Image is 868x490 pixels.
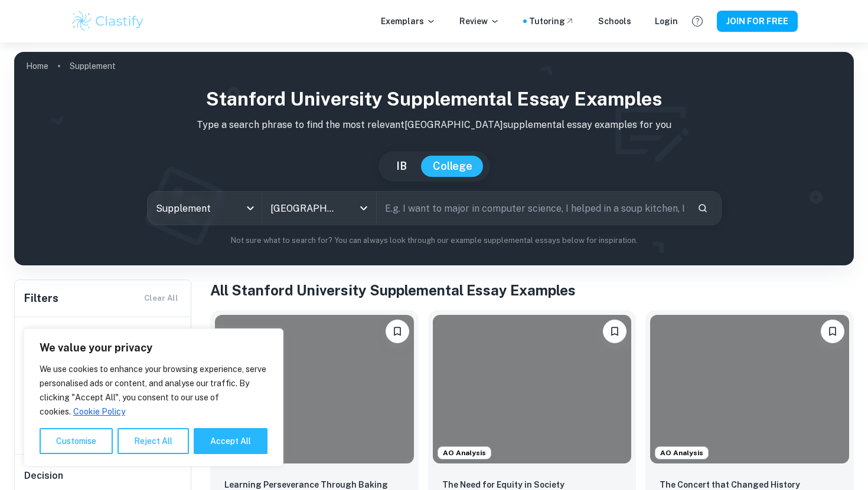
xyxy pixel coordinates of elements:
[381,15,436,28] p: Exemplars
[24,469,182,483] h6: Decision
[355,200,372,216] button: Open
[821,320,844,343] button: Please log in to bookmark exemplars
[598,15,631,28] a: Schools
[377,192,688,225] input: E.g. I want to major in computer science, I helped in a soup kitchen, I want to join the debate t...
[148,192,262,225] div: Supplement
[438,448,491,458] span: AO Analysis
[40,428,113,454] button: Customise
[26,58,48,74] a: Home
[24,118,844,132] p: Type a search phrase to find the most relevant [GEOGRAPHIC_DATA] supplemental essay examples for you
[24,235,844,246] p: Not sure what to search for? You can always look through our example supplemental essays below fo...
[40,362,267,419] p: We use cookies to enhance your browsing experience, serve personalised ads or content, and analys...
[24,290,58,307] h6: Filters
[603,320,626,343] button: Please log in to bookmark exemplars
[210,279,854,301] h1: All Stanford University Supplemental Essay Examples
[24,328,283,466] div: We value your privacy
[40,341,267,355] p: We value your privacy
[655,448,708,458] span: AO Analysis
[386,320,409,343] button: Please log in to bookmark exemplars
[384,156,419,177] button: IB
[693,198,713,218] button: Search
[655,15,678,28] a: Login
[118,428,189,454] button: Reject All
[717,11,798,32] button: JOIN FOR FREE
[24,85,844,113] h1: Stanford University Supplemental Essay Examples
[70,9,145,33] img: Clastify logo
[687,11,707,31] button: Help and Feedback
[421,156,484,177] button: College
[194,428,267,454] button: Accept All
[70,60,116,73] p: Supplement
[529,15,575,28] a: Tutoring
[459,15,500,28] p: Review
[14,52,854,265] img: profile cover
[73,406,126,417] a: Cookie Policy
